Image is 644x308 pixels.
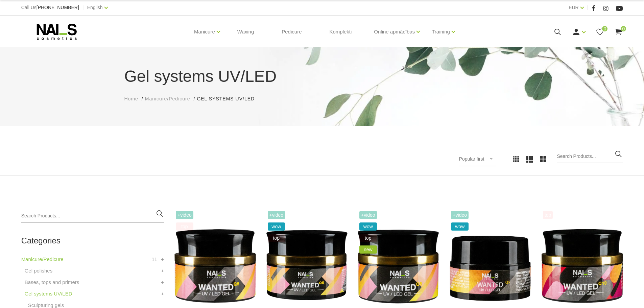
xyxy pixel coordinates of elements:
a: 0 [614,28,623,36]
span: wow [451,222,469,231]
a: Waxing [232,16,259,48]
a: EUR [569,3,579,11]
span: +Video [451,211,469,219]
span: +Video [176,211,193,219]
span: new [359,245,377,254]
a: Manicure [194,18,215,45]
span: +Video [359,211,377,219]
a: Bases, tops and primers [25,278,79,286]
h2: Categories [21,236,164,245]
div: Call Us [21,3,79,12]
span: 0 [602,26,607,31]
span: wow [359,222,377,231]
a: + [161,290,164,298]
a: Pedicure [276,16,307,48]
h1: Gel systems UV/LED [124,64,520,89]
a: Manicure/Pedicure [145,95,190,102]
span: 11 [151,255,157,263]
span: 0 [621,26,626,31]
a: + [161,255,164,263]
span: Popular first [459,156,484,162]
a: Online apmācības [374,18,415,45]
a: Home [124,95,138,102]
a: Manicure/Pedicure [21,255,64,263]
a: Komplekti [324,16,357,48]
span: Manicure/Pedicure [145,96,190,101]
span: [PHONE_NUMBER] [37,5,79,10]
input: Search Products... [557,150,623,163]
span: +Video [268,211,285,219]
a: + [161,278,164,286]
span: top [268,234,285,242]
input: Search Products... [21,209,164,223]
a: + [161,267,164,275]
a: Training [432,18,450,45]
li: Gel systems UV/LED [197,95,261,102]
span: wow [268,222,285,231]
a: 0 [596,28,604,36]
a: Gel polishes [25,267,53,275]
a: English [87,3,103,11]
span: top [176,222,193,231]
a: [PHONE_NUMBER] [37,5,79,10]
span: | [82,3,84,12]
span: Home [124,96,138,101]
a: Gel systems UV/LED [25,290,72,298]
span: top [359,234,377,242]
span: top [543,211,553,219]
span: | [587,3,589,12]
